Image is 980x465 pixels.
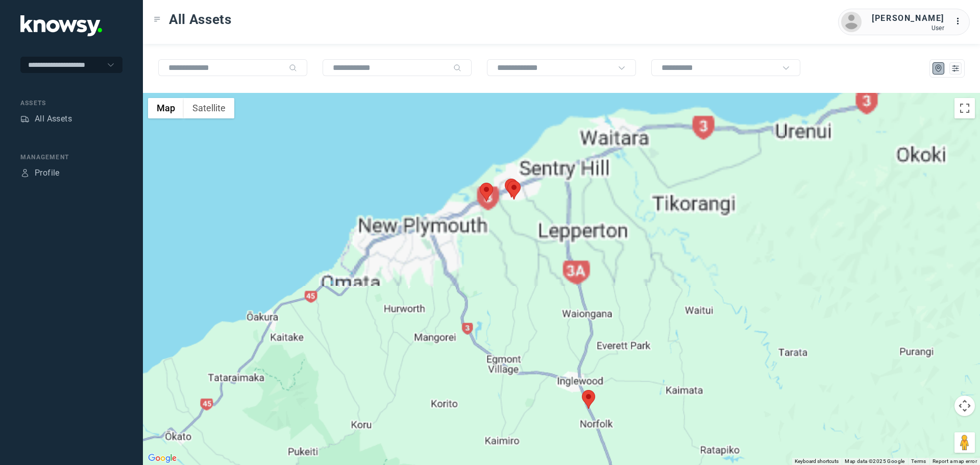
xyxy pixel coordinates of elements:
tspan: ... [955,17,965,25]
a: Open this area in Google Maps (opens a new window) [145,452,179,465]
div: List [951,64,960,73]
div: : [954,15,967,29]
div: User [872,25,944,32]
a: Report a map error [933,458,977,464]
div: All Assets [35,113,72,125]
div: Profile [20,168,30,178]
div: Search [289,64,297,72]
img: avatar.png [841,12,862,32]
img: Application Logo [20,15,102,36]
img: Google [145,452,179,465]
div: Assets [20,114,30,124]
span: All Assets [169,10,232,29]
div: : [954,15,967,28]
div: Profile [35,167,60,179]
div: [PERSON_NAME] [872,12,944,25]
button: Map camera controls [954,396,975,416]
a: Terms [911,458,926,464]
a: AssetsAll Assets [20,113,72,125]
button: Keyboard shortcuts [795,458,839,465]
div: Toggle Menu [154,16,161,23]
button: Show street map [148,98,184,118]
div: Map [934,64,943,73]
button: Drag Pegman onto the map to open Street View [954,432,975,453]
button: Show satellite imagery [184,98,234,118]
div: Management [20,153,122,162]
span: Map data ©2025 Google [845,458,904,464]
a: ProfileProfile [20,167,60,179]
div: Search [453,64,461,72]
div: Assets [20,99,122,108]
button: Toggle fullscreen view [954,98,975,118]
